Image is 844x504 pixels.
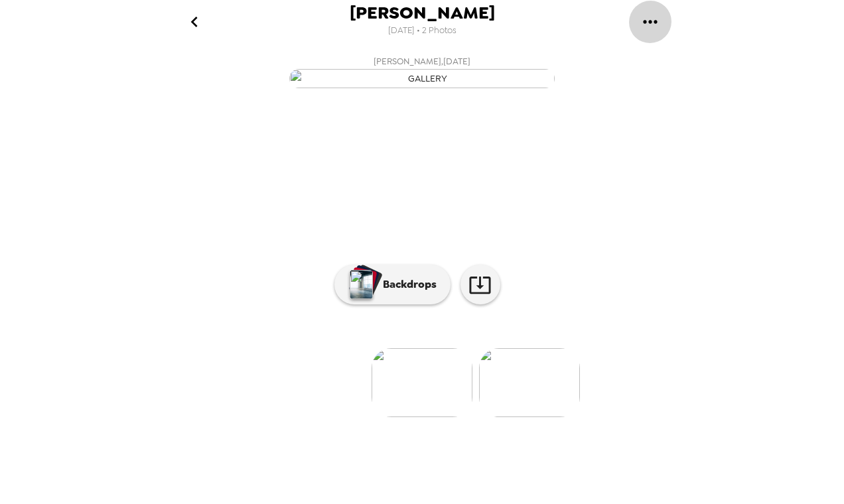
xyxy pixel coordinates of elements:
img: gallery [289,69,555,88]
span: [PERSON_NAME] [350,4,495,22]
img: gallery [372,348,472,417]
p: Backdrops [376,277,437,292]
button: Backdrops [334,265,451,304]
button: [PERSON_NAME],[DATE] [157,50,687,92]
img: gallery [479,348,580,417]
span: [DATE] • 2 Photos [388,22,457,40]
span: [PERSON_NAME] , [DATE] [374,54,470,69]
